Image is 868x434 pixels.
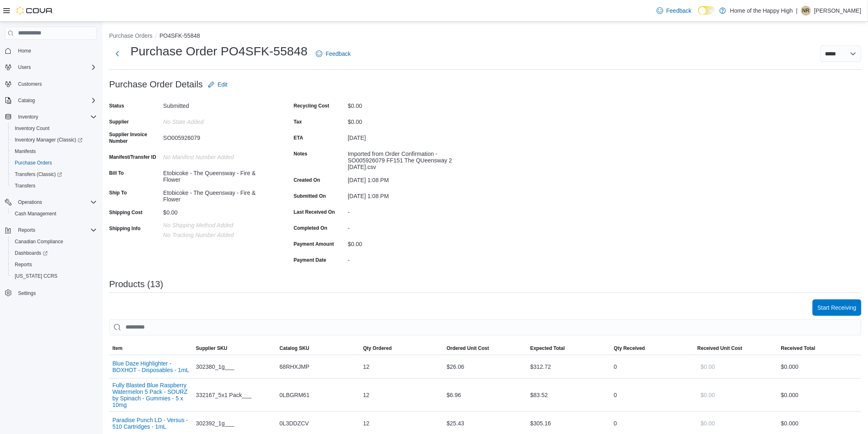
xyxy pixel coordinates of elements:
[15,62,97,72] span: Users
[2,45,100,57] button: Home
[698,6,715,15] input: Dark Mode
[160,32,200,39] button: PO4SFK-55848
[205,76,231,93] button: Edit
[18,64,31,71] span: Users
[109,190,127,196] label: Ship To
[18,48,31,54] span: Home
[11,146,97,156] span: Manifests
[280,390,310,400] span: 0LBGRM61
[112,382,190,408] button: Fully Blasted Blue Raspberry Watermelon 5 Pack - SOURZ by Spinach - Gummies - 5 x 10mg
[15,171,62,178] span: Transfers (Classic)
[109,46,126,62] button: Next
[527,415,611,432] div: $305.16
[109,279,163,289] h3: Products (13)
[163,186,273,203] div: Etobicoke - The Queensway - Fire & Flower
[698,15,699,15] span: Dark Mode
[15,112,97,122] span: Inventory
[2,95,100,106] button: Catalog
[8,236,100,247] button: Canadian Compliance
[11,209,97,219] span: Cash Management
[8,270,100,282] button: [US_STATE] CCRS
[2,224,100,236] button: Reports
[15,288,97,298] span: Settings
[360,387,443,403] div: 12
[112,417,190,430] button: Paradise Punch LD - Versus - 510 Cartridges - 1mL
[109,342,193,355] button: Item
[109,209,142,216] label: Shipping Cost
[813,299,861,316] button: Start Receiving
[313,46,354,62] a: Feedback
[697,387,718,403] button: $0.00
[8,180,100,192] button: Transfers
[109,225,141,232] label: Shipping Info
[11,158,55,168] a: Purchase Orders
[443,415,527,432] div: $25.43
[348,131,458,141] div: [DATE]
[778,342,861,355] button: Received Total
[15,96,97,105] span: Catalog
[11,146,39,156] a: Manifests
[163,222,273,228] p: No Shipping Method added
[8,134,100,146] a: Inventory Manager (Classic)
[701,363,715,371] span: $0.00
[15,183,35,189] span: Transfers
[15,197,46,207] button: Operations
[294,177,320,183] label: Created On
[294,103,329,109] label: Recycling Cost
[443,359,527,375] div: $26.06
[294,119,302,125] label: Tax
[196,418,234,428] span: 302392_1g___
[11,169,97,179] span: Transfers (Classic)
[697,345,742,352] span: Received Unit Cost
[527,387,611,403] div: $83.52
[801,6,811,16] div: Naomi Raffington
[18,114,38,120] span: Inventory
[15,225,97,235] span: Reports
[697,359,718,375] button: $0.00
[109,170,124,176] label: Bill To
[18,290,36,297] span: Settings
[15,96,38,105] button: Catalog
[196,362,234,372] span: 302380_1g___
[2,78,100,90] button: Customers
[348,147,458,170] div: Imported from Order Confirmation - SO005926079 FF151 The QUeensway 2 [DATE].csv
[15,79,45,89] a: Customers
[15,112,41,122] button: Inventory
[348,174,458,183] div: [DATE] 1:08 PM
[294,193,326,199] label: Submitted On
[611,415,694,432] div: 0
[701,391,715,399] span: $0.00
[363,345,392,352] span: Qty Ordered
[360,359,443,375] div: 12
[530,345,565,352] span: Expected Total
[348,222,458,231] div: -
[8,157,100,169] button: Purchase Orders
[15,137,82,143] span: Inventory Manager (Classic)
[294,135,303,141] label: ETA
[109,154,156,160] label: Manifest/Transfer ID
[8,123,100,134] button: Inventory Count
[280,345,310,352] span: Catalog SKU
[16,7,53,15] img: Cova
[11,158,97,168] span: Purchase Orders
[294,225,327,231] label: Completed On
[8,259,100,270] button: Reports
[294,241,334,247] label: Payment Amount
[348,206,458,215] div: -
[11,181,39,191] a: Transfers
[294,257,326,263] label: Payment Date
[163,115,273,125] div: No State added
[814,6,861,16] p: [PERSON_NAME]
[796,6,798,16] p: |
[109,131,160,144] label: Supplier Invoice Number
[130,43,308,59] h1: Purchase Order PO4SFK-55848
[11,123,97,133] span: Inventory Count
[196,345,228,352] span: Supplier SKU
[109,103,124,109] label: Status
[2,62,100,73] button: Users
[15,62,34,72] button: Users
[818,304,857,312] span: Start Receiving
[163,151,273,160] div: No Manifest Number added
[163,131,273,141] div: SO005926079
[781,362,858,372] div: $0.00 0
